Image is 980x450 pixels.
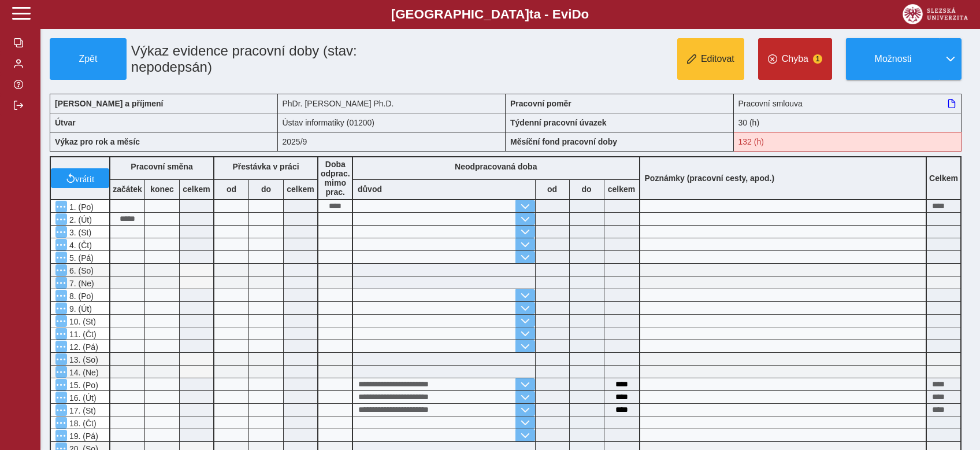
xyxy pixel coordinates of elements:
span: 16. (Út) [67,393,96,403]
button: Menu [55,315,67,327]
span: 14. (Ne) [67,368,99,377]
span: 19. (Pá) [67,431,98,441]
button: Menu [55,366,67,378]
span: 9. (Út) [67,304,92,313]
button: Chyba1 [758,38,832,80]
span: Zpět [55,54,121,64]
button: Možnosti [846,38,940,80]
b: do [249,185,283,194]
h1: Výkaz evidence pracovní doby (stav: nepodepsán) [127,38,433,80]
button: Menu [55,239,67,250]
button: Menu [55,226,67,238]
b: důvod [358,185,382,194]
div: PhDr. [PERSON_NAME] Ph.D. [278,94,506,113]
button: Menu [55,277,67,289]
span: 5. (Pá) [67,253,94,263]
span: Editovat [701,54,734,64]
b: celkem [180,185,213,194]
b: Týdenní pracovní úvazek [510,118,607,127]
span: 8. (Po) [67,292,94,301]
div: 2025/9 [278,132,506,152]
b: [PERSON_NAME] a příjmení [55,99,163,108]
b: Pracovní směna [131,162,192,171]
span: 11. (Čt) [67,330,96,339]
b: Měsíční fond pracovní doby [510,137,617,146]
button: Menu [55,328,67,340]
b: Pracovní poměr [510,99,571,108]
img: logo_web_su.png [903,4,968,24]
b: celkem [604,185,639,194]
b: od [536,185,569,194]
span: t [529,7,533,21]
span: 6. (So) [67,266,94,275]
b: Neodpracovaná doba [455,162,537,171]
span: 1 [813,54,822,64]
b: Výkaz pro rok a měsíc [55,137,140,146]
span: Možnosti [856,54,930,64]
span: vrátit [75,174,95,183]
span: 3. (St) [67,228,91,237]
div: 30 (h) [734,113,962,132]
span: 12. (Pá) [67,342,98,352]
b: do [570,185,604,194]
span: 1. (Po) [67,202,94,212]
button: vrátit [51,168,109,188]
span: 15. (Po) [67,381,98,390]
b: Doba odprac. mimo prac. [321,160,350,197]
button: Menu [55,252,67,263]
b: od [214,185,248,194]
span: 4. (Čt) [67,241,92,250]
b: celkem [284,185,317,194]
b: Poznámky (pracovní cesty, apod.) [640,174,779,183]
button: Menu [55,417,67,429]
span: 13. (So) [67,355,98,364]
button: Menu [55,404,67,416]
div: Pracovní smlouva [734,94,962,113]
button: Menu [55,201,67,212]
b: začátek [110,185,144,194]
span: 17. (St) [67,406,96,415]
span: o [581,7,589,21]
div: Ústav informatiky (01200) [278,113,506,132]
b: konec [145,185,179,194]
button: Menu [55,303,67,314]
button: Menu [55,353,67,365]
span: Chyba [782,54,808,64]
b: Přestávka v práci [232,162,299,171]
span: D [571,7,581,21]
span: 7. (Ne) [67,279,94,288]
button: Editovat [677,38,744,80]
b: [GEOGRAPHIC_DATA] a - Evi [35,7,945,22]
b: Útvar [55,118,76,127]
button: Menu [55,290,67,301]
div: Fond pracovní doby (132 h) a součet hodin (24 h) se neshodují! [734,132,962,152]
span: 18. (Čt) [67,419,96,428]
button: Menu [55,430,67,441]
span: 10. (St) [67,317,96,326]
button: Menu [55,264,67,276]
button: Menu [55,341,67,352]
span: 2. (Út) [67,215,92,224]
button: Menu [55,379,67,390]
b: Celkem [929,174,958,183]
button: Zpět [50,38,127,80]
button: Menu [55,213,67,225]
button: Menu [55,392,67,403]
